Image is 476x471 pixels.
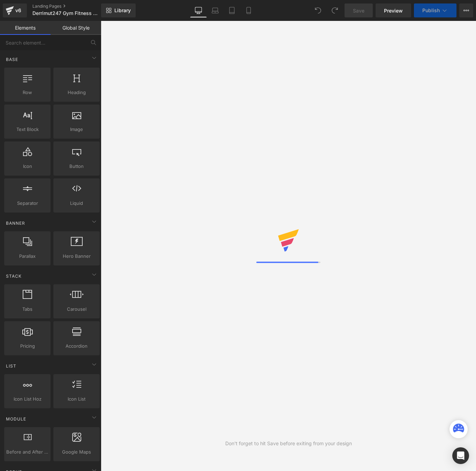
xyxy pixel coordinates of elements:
[5,416,27,422] span: Module
[207,3,224,17] a: Laptop
[6,448,48,456] span: Before and After Images
[6,395,48,403] span: Icon List Hoz
[114,7,131,14] span: Library
[328,3,342,17] button: Redo
[6,342,48,350] span: Pricing
[376,3,411,17] a: Preview
[384,7,403,14] span: Preview
[55,395,98,403] span: Icon List
[55,89,98,96] span: Heading
[452,447,469,464] div: Open Intercom Messenger
[353,7,364,14] span: Save
[55,448,98,456] span: Google Maps
[224,3,240,17] a: Tablet
[6,306,48,313] span: Tabs
[6,163,48,170] span: Icon
[190,3,207,17] a: Desktop
[101,3,136,17] a: New Library
[55,253,98,260] span: Hero Banner
[5,56,19,63] span: Base
[225,440,352,447] div: Don't forget to hit Save before exiting from your design
[5,220,26,226] span: Banner
[240,3,257,17] a: Mobile
[6,253,48,260] span: Parallax
[14,6,23,15] div: v6
[55,200,98,207] span: Liquid
[55,342,98,350] span: Accordion
[5,363,17,369] span: List
[459,3,473,17] button: More
[55,163,98,170] span: Button
[6,126,48,133] span: Text Block
[6,89,48,96] span: Row
[3,3,27,17] a: v6
[414,3,456,17] button: Publish
[311,3,325,17] button: Undo
[51,21,101,35] a: Global Style
[32,10,99,16] span: Derrimut247 Gym Fitness classes
[55,126,98,133] span: Image
[422,8,440,13] span: Publish
[55,306,98,313] span: Carousel
[32,3,113,9] a: Landing Pages
[6,200,48,207] span: Separator
[5,273,22,279] span: Stack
